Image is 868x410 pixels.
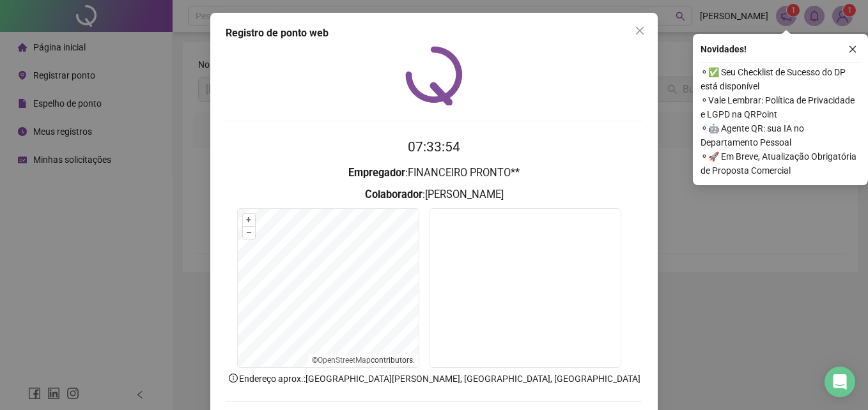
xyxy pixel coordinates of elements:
[365,188,422,201] strong: Colaborador
[226,372,642,386] p: Endereço aprox. : [GEOGRAPHIC_DATA][PERSON_NAME], [GEOGRAPHIC_DATA], [GEOGRAPHIC_DATA]
[226,186,642,203] h3: : [PERSON_NAME]
[701,65,860,93] span: ⚬ ✅ Seu Checklist de Sucesso do DP está disponível
[226,165,642,181] h3: : FINANCEIRO PRONTO**
[408,139,460,155] time: 07:33:54
[630,20,650,41] button: Close
[226,26,642,41] div: Registro de ponto web
[848,45,857,54] span: close
[701,121,860,149] span: ⚬ 🤖 Agente QR: sua IA no Departamento Pessoal
[312,356,415,365] li: © contributors.
[348,167,405,179] strong: Empregador
[635,26,645,36] span: close
[405,46,463,105] img: QRPoint
[243,227,255,239] button: –
[243,214,255,226] button: +
[318,356,371,365] a: OpenStreetMap
[701,42,747,56] span: Novidades !
[701,93,860,121] span: ⚬ Vale Lembrar: Política de Privacidade e LGPD na QRPoint
[228,372,239,384] span: info-circle
[825,367,855,397] div: Open Intercom Messenger
[701,149,860,178] span: ⚬ 🚀 Em Breve, Atualização Obrigatória de Proposta Comercial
